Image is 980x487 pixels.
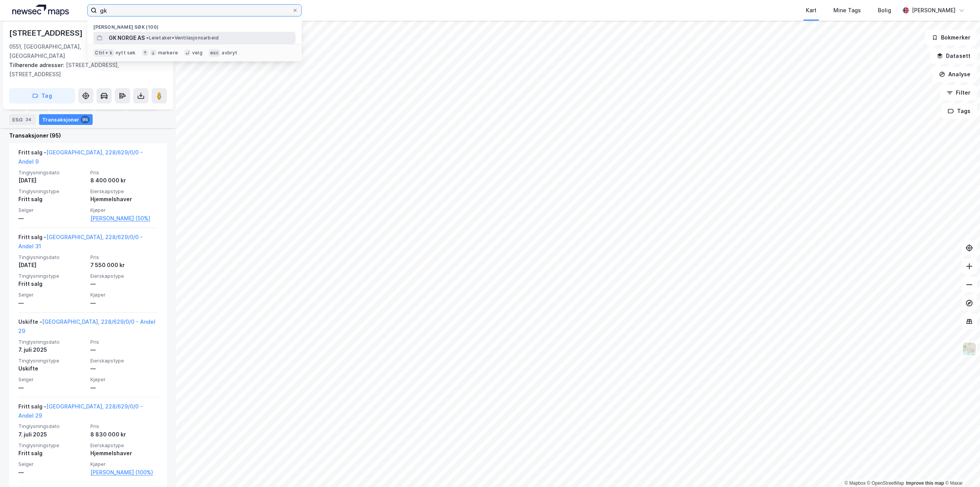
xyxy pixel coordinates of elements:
[116,50,136,56] div: nytt søk
[18,176,86,185] div: [DATE]
[18,403,143,419] a: [GEOGRAPHIC_DATA], 228/629/0/0 - Andel 29
[18,292,86,298] span: Selger
[87,18,302,32] div: [PERSON_NAME] søk (100)
[9,27,84,39] div: [STREET_ADDRESS]
[90,468,158,477] a: [PERSON_NAME] (100%)
[90,188,158,195] span: Eierskapstype
[18,345,86,354] div: 7. juli 2025
[90,298,158,308] div: —
[18,442,86,449] span: Tinglysningstype
[9,131,167,140] div: Transaksjoner (95)
[90,442,158,449] span: Eierskapstype
[18,318,155,334] a: [GEOGRAPHIC_DATA], 228/629/0/0 - Andel 29
[867,480,904,486] a: OpenStreetMap
[90,169,158,176] span: Pris
[90,195,158,204] div: Hjemmelshaver
[90,254,158,261] span: Pris
[18,449,86,458] div: Fritt salg
[942,450,980,487] div: Kontrollprogram for chat
[925,30,977,45] button: Bokmerker
[90,345,158,354] div: —
[222,50,237,56] div: avbryt
[878,6,891,15] div: Bolig
[18,364,86,373] div: Uskifte
[962,342,977,356] img: Z
[912,6,955,15] div: [PERSON_NAME]
[93,49,114,57] div: Ctrl + k
[18,273,86,279] span: Tinglysningstype
[90,176,158,185] div: 8 400 000 kr
[18,430,86,439] div: 7. juli 2025
[90,292,158,298] span: Kjøper
[18,214,86,223] div: —
[90,261,158,270] div: 7 550 000 kr
[12,5,69,16] img: logo.a4113a55bc3d86da70a041830d287a7e.svg
[90,461,158,467] span: Kjøper
[109,33,145,43] span: GK NORGE AS
[933,67,977,82] button: Analyse
[844,480,866,486] a: Mapbox
[90,214,158,223] a: [PERSON_NAME] (50%)
[90,449,158,458] div: Hjemmelshaver
[90,364,158,373] div: —
[90,430,158,439] div: 8 830 000 kr
[18,279,86,289] div: Fritt salg
[90,273,158,279] span: Eierskapstype
[90,339,158,345] span: Pris
[18,468,86,477] div: —
[90,357,158,364] span: Eierskapstype
[81,116,90,123] div: 95
[18,233,158,254] div: Fritt salg -
[90,279,158,289] div: —
[9,88,75,103] button: Tag
[192,50,203,56] div: velg
[18,195,86,204] div: Fritt salg
[942,450,980,487] iframe: Chat Widget
[930,48,977,64] button: Datasett
[806,6,817,15] div: Kart
[18,169,86,176] span: Tinglysningsdato
[90,207,158,213] span: Kjøper
[18,317,158,339] div: Uskifte -
[18,298,86,308] div: —
[18,149,143,165] a: [GEOGRAPHIC_DATA], 228/629/0/0 - Andel 9
[24,116,33,123] div: 34
[146,35,149,41] span: •
[18,234,143,249] a: [GEOGRAPHIC_DATA], 228/629/0/0 - Andel 31
[18,207,86,213] span: Selger
[18,357,86,364] span: Tinglysningstype
[18,461,86,467] span: Selger
[18,383,86,392] div: —
[90,423,158,430] span: Pris
[9,61,161,79] div: [STREET_ADDRESS], [STREET_ADDRESS]
[833,6,861,15] div: Mine Tags
[18,376,86,383] span: Selger
[9,114,36,125] div: ESG
[39,114,93,125] div: Transaksjoner
[209,49,220,57] div: esc
[906,480,944,486] a: Improve this map
[90,383,158,392] div: —
[158,50,178,56] div: markere
[18,188,86,195] span: Tinglysningstype
[9,42,105,61] div: 0551, [GEOGRAPHIC_DATA], [GEOGRAPHIC_DATA]
[18,339,86,345] span: Tinglysningsdato
[97,5,292,16] input: Søk på adresse, matrikkel, gårdeiere, leietakere eller personer
[18,423,86,430] span: Tinglysningsdato
[90,376,158,383] span: Kjøper
[18,402,158,423] div: Fritt salg -
[18,261,86,270] div: [DATE]
[9,62,66,68] span: Tilhørende adresser:
[18,148,158,169] div: Fritt salg -
[146,35,219,41] span: Leietaker • Ventilasjonsarbeid
[18,254,86,261] span: Tinglysningsdato
[941,103,977,119] button: Tags
[940,85,977,100] button: Filter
